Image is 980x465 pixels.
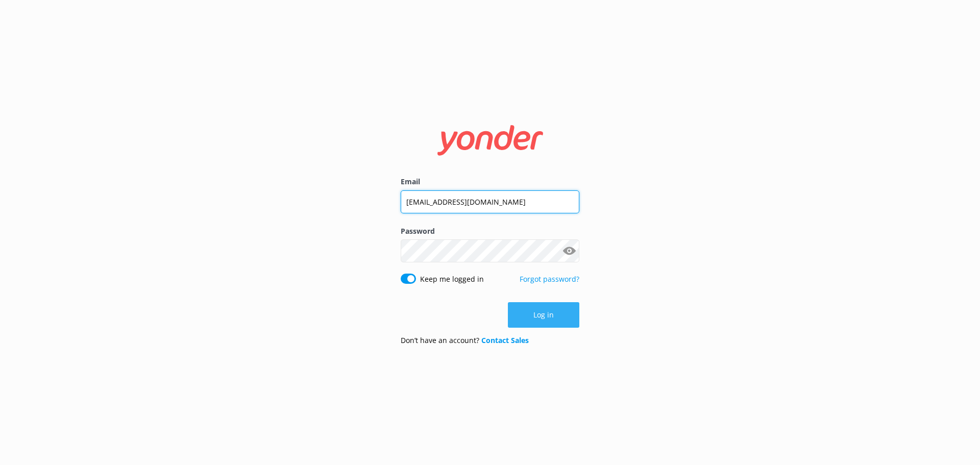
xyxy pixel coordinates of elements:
[508,302,579,328] button: Log in
[520,274,579,284] a: Forgot password?
[401,176,579,187] label: Email
[401,190,579,213] input: user@emailaddress.com
[420,274,484,285] label: Keep me logged in
[559,241,579,261] button: Show password
[481,335,529,345] a: Contact Sales
[401,335,529,346] p: Don’t have an account?
[401,226,579,237] label: Password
